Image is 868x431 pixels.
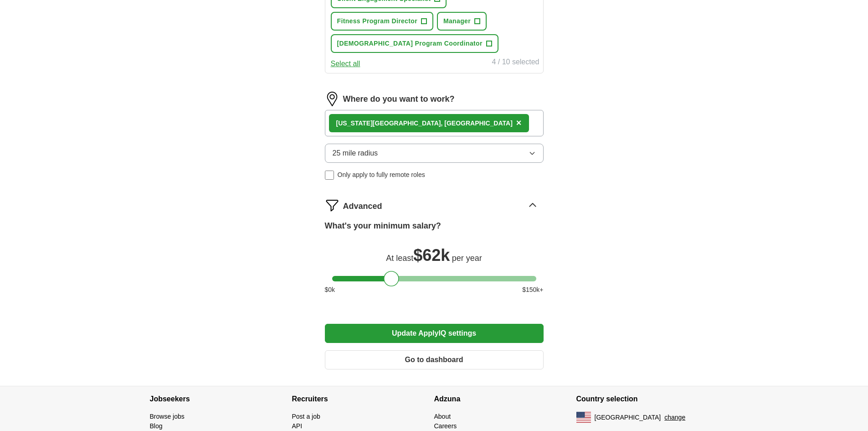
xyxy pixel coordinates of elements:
button: 25 mile radius [325,144,544,163]
label: Where do you want to work? [343,93,455,105]
button: Fitness Program Director [331,12,433,31]
button: Manager [437,12,487,31]
a: Careers [434,422,457,430]
span: $ 150 k+ [522,285,543,295]
img: US flag [576,412,591,423]
div: [US_STATE][GEOGRAPHIC_DATA], [GEOGRAPHIC_DATA] [336,119,513,128]
span: Manager [443,16,471,26]
span: Advanced [343,200,382,213]
a: Blog [150,422,163,430]
h4: Country selection [576,386,719,412]
a: About [434,413,451,420]
span: [DEMOGRAPHIC_DATA] Program Coordinator [337,39,483,48]
span: At least [386,254,413,263]
span: Only apply to fully remote roles [338,170,425,180]
a: API [292,422,303,430]
span: [GEOGRAPHIC_DATA] [595,413,661,422]
span: Fitness Program Director [337,16,417,26]
span: per year [452,254,482,263]
button: × [516,116,522,130]
input: Only apply to fully remote roles [325,171,334,180]
button: Select all [331,58,360,69]
img: filter [325,198,339,213]
span: $ 0 k [325,285,335,295]
label: What's your minimum salary? [325,220,441,232]
span: × [516,118,522,128]
img: location.png [325,92,339,106]
button: Go to dashboard [325,350,544,369]
button: change [664,413,685,422]
button: Update ApplyIQ settings [325,324,544,343]
a: Post a job [292,413,320,420]
span: $ 62k [413,246,450,265]
span: 25 mile radius [333,148,378,159]
a: Browse jobs [150,413,185,420]
div: 4 / 10 selected [492,57,539,69]
button: [DEMOGRAPHIC_DATA] Program Coordinator [331,34,498,53]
